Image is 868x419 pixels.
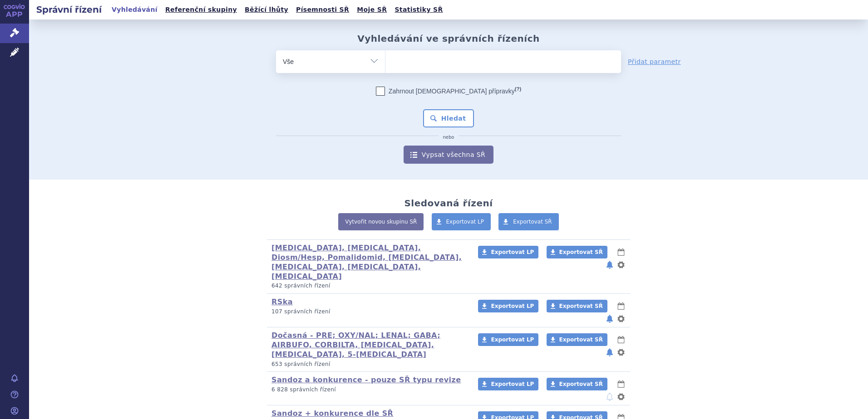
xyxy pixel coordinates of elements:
span: Exportovat LP [491,381,534,387]
span: Exportovat SŘ [559,336,603,343]
a: Běžící lhůty [242,4,291,16]
a: Sandoz + konkurence dle SŘ [271,409,393,418]
a: Statistiky SŘ [392,4,445,16]
span: Exportovat LP [491,249,534,255]
a: [MEDICAL_DATA], [MEDICAL_DATA], Diosm/Hesp, Pomalidomid, [MEDICAL_DATA], [MEDICAL_DATA], [MEDICAL... [271,244,462,280]
button: notifikace [605,391,614,402]
a: Exportovat SŘ [547,300,607,312]
button: nastavení [616,347,626,358]
p: 653 správních řízení [271,361,466,368]
a: Dočasná - PRE; OXY/NAL; LENAL; GABA; AIRBUFO, CORBILTA, [MEDICAL_DATA], [MEDICAL_DATA], 5-[MEDICA... [271,331,440,359]
p: 107 správních řízení [271,308,466,316]
a: Vytvořit novou skupinu SŘ [338,213,424,230]
button: lhůty [616,247,626,258]
i: nebo [439,135,459,140]
a: Exportovat LP [478,378,538,390]
button: nastavení [616,259,626,270]
a: Exportovat LP [478,333,538,346]
p: 6 828 správních řízení [271,386,466,394]
h2: Vyhledávání ve správních řízeních [357,33,540,44]
a: Exportovat SŘ [547,378,607,390]
span: Exportovat LP [491,303,534,309]
span: Exportovat SŘ [559,249,603,255]
a: Referenční skupiny [163,4,240,16]
button: lhůty [616,379,626,390]
a: Exportovat SŘ [547,246,607,258]
abbr: (?) [515,86,521,92]
label: Zahrnout [DEMOGRAPHIC_DATA] přípravky [376,87,521,96]
p: 642 správních řízení [271,282,466,290]
a: Písemnosti SŘ [293,4,352,16]
button: nastavení [616,391,626,402]
a: Přidat parametr [628,57,681,66]
a: Moje SŘ [354,4,390,16]
span: Exportovat LP [446,219,484,225]
span: Exportovat SŘ [513,219,552,225]
a: RSka [271,297,293,306]
button: notifikace [605,259,614,270]
button: nastavení [616,313,626,324]
span: Exportovat SŘ [559,381,603,387]
a: Exportovat SŘ [547,333,607,346]
button: lhůty [616,301,626,312]
a: Exportovat LP [478,246,538,258]
button: Hledat [423,109,474,127]
button: lhůty [616,334,626,345]
span: Exportovat SŘ [559,303,603,309]
button: notifikace [605,347,614,358]
h2: Správní řízení [29,3,109,16]
a: Exportovat SŘ [498,213,559,230]
button: notifikace [605,313,614,324]
a: Exportovat LP [478,300,538,312]
h2: Sledovaná řízení [404,198,493,209]
a: Sandoz a konkurence - pouze SŘ typu revize [271,375,461,384]
a: Vypsat všechna SŘ [404,146,493,164]
a: Vyhledávání [109,4,160,16]
span: Exportovat LP [491,336,534,343]
a: Exportovat LP [432,213,491,230]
